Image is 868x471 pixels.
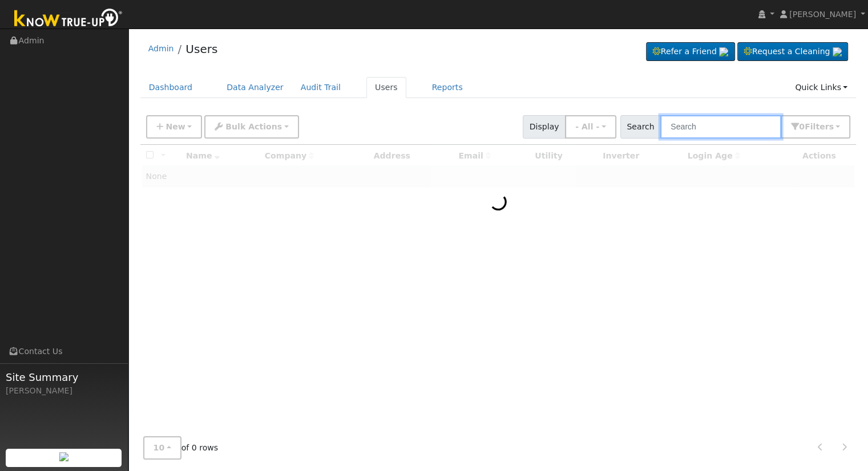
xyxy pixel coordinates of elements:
a: Audit Trail [292,77,349,98]
span: Filter [805,122,834,131]
button: New [146,115,203,139]
span: New [165,122,185,131]
div: [PERSON_NAME] [6,385,122,397]
span: Search [620,115,661,139]
img: retrieve [833,47,842,56]
span: s [829,122,833,131]
span: 10 [154,443,165,452]
a: Admin [148,44,174,53]
span: Bulk Actions [225,122,282,131]
span: [PERSON_NAME] [789,10,856,19]
input: Search [660,115,781,139]
a: Quick Links [786,77,856,98]
img: Know True-Up [9,6,128,32]
button: - All - [565,115,616,139]
img: retrieve [719,47,728,56]
a: Dashboard [140,77,201,98]
button: 0Filters [781,115,850,139]
button: Bulk Actions [204,115,298,139]
a: Users [366,77,406,98]
span: Display [523,115,566,139]
a: Request a Cleaning [737,42,848,62]
span: of 0 rows [143,436,219,460]
a: Refer a Friend [646,42,735,62]
span: Site Summary [6,370,122,385]
a: Users [185,42,217,56]
a: Data Analyzer [218,77,292,98]
img: retrieve [59,452,68,461]
button: 10 [143,436,181,460]
a: Reports [423,77,471,98]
